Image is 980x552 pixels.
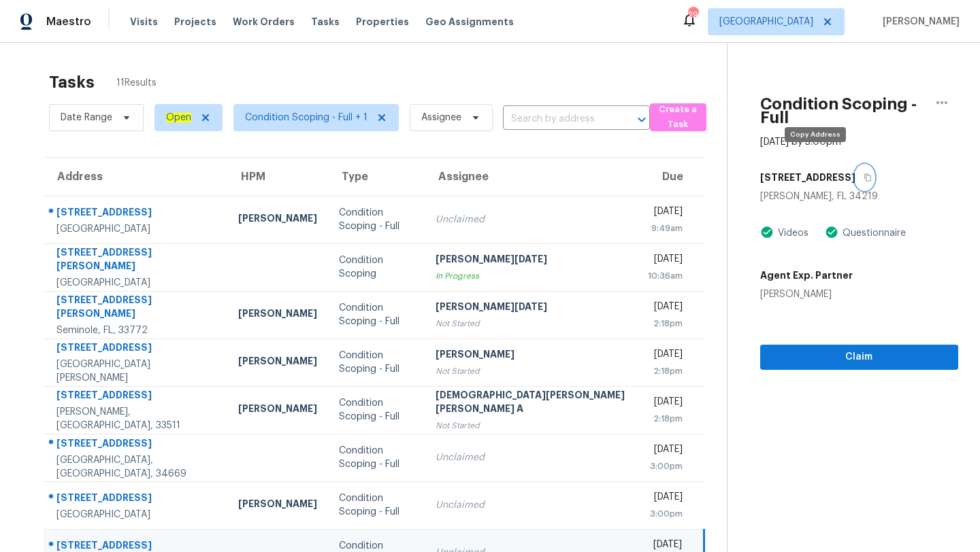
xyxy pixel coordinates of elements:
[719,15,813,29] span: [GEOGRAPHIC_DATA]
[648,269,683,283] div: 10:36am
[339,206,413,233] div: Condition Scoping - Full
[56,245,216,276] div: [STREET_ADDRESS][PERSON_NAME]
[436,252,627,269] div: [PERSON_NAME][DATE]
[760,171,855,184] h5: [STREET_ADDRESS]
[233,15,295,29] span: Work Orders
[56,293,216,324] div: [STREET_ADDRESS][PERSON_NAME]
[339,491,413,519] div: Condition Scoping - Full
[774,226,808,240] div: Videos
[760,288,853,301] div: [PERSON_NAME]
[760,135,841,149] div: [DATE] by 3:00pm
[56,453,216,481] div: [GEOGRAPHIC_DATA], [GEOGRAPHIC_DATA], 34669
[436,213,627,226] div: Unclaimed
[436,347,627,364] div: [PERSON_NAME]
[238,497,317,514] div: [PERSON_NAME]
[760,97,926,124] h2: Condition Scoping - Full
[311,17,340,27] span: Tasks
[648,317,683,330] div: 2:18pm
[760,269,853,282] h5: Agent Exp. Partner
[130,15,158,29] span: Visits
[61,111,112,124] span: Date Range
[166,113,191,122] ah_el_jm_1744035306855: Open
[356,15,409,29] span: Properties
[436,269,627,283] div: In Progress
[648,443,683,460] div: [DATE]
[436,317,627,330] div: Not Started
[648,252,683,269] div: [DATE]
[436,419,627,432] div: Not Started
[339,444,413,471] div: Condition Scoping - Full
[425,158,638,196] th: Assignee
[838,226,906,240] div: Questionnaire
[425,15,514,29] span: Geo Assignments
[632,110,651,129] button: Open
[650,103,706,131] button: Create a Task
[238,211,317,228] div: [PERSON_NAME]
[648,507,683,521] div: 3:00pm
[760,190,958,203] div: [PERSON_NAME], FL 34219
[436,388,627,419] div: [DEMOGRAPHIC_DATA][PERSON_NAME] [PERSON_NAME] A
[339,396,413,424] div: Condition Scoping - Full
[46,15,91,29] span: Maestro
[339,301,413,328] div: Condition Scoping - Full
[648,300,683,317] div: [DATE]
[56,205,216,222] div: [STREET_ADDRESS]
[648,412,683,426] div: 2:18pm
[436,364,627,378] div: Not Started
[421,111,461,124] span: Assignee
[56,436,216,453] div: [STREET_ADDRESS]
[648,395,683,412] div: [DATE]
[825,225,838,239] img: Artifact Present Icon
[227,158,328,196] th: HPM
[116,76,157,90] span: 11 Results
[56,508,216,521] div: [GEOGRAPHIC_DATA]
[245,111,367,124] span: Condition Scoping - Full + 1
[339,349,413,376] div: Condition Scoping - Full
[44,158,227,196] th: Address
[56,222,216,236] div: [GEOGRAPHIC_DATA]
[760,225,774,239] img: Artifact Present Icon
[657,102,700,133] span: Create a Task
[648,364,683,378] div: 2:18pm
[637,158,704,196] th: Due
[648,205,683,222] div: [DATE]
[771,349,947,366] span: Claim
[56,341,216,358] div: [STREET_ADDRESS]
[174,15,216,29] span: Projects
[238,354,317,371] div: [PERSON_NAME]
[238,402,317,419] div: [PERSON_NAME]
[436,300,627,317] div: [PERSON_NAME][DATE]
[339,254,413,281] div: Condition Scoping
[760,345,958,370] button: Claim
[56,388,216,405] div: [STREET_ADDRESS]
[56,358,216,385] div: [GEOGRAPHIC_DATA][PERSON_NAME]
[503,109,612,130] input: Search by address
[648,460,683,473] div: 3:00pm
[648,222,683,235] div: 9:49am
[56,276,216,290] div: [GEOGRAPHIC_DATA]
[877,15,960,29] span: [PERSON_NAME]
[56,491,216,508] div: [STREET_ADDRESS]
[648,347,683,364] div: [DATE]
[648,490,683,507] div: [DATE]
[238,307,317,324] div: [PERSON_NAME]
[56,405,216,432] div: [PERSON_NAME], [GEOGRAPHIC_DATA], 33511
[328,158,424,196] th: Type
[688,8,698,22] div: 29
[436,498,627,512] div: Unclaimed
[56,324,216,337] div: Seminole, FL, 33772
[49,75,95,89] h2: Tasks
[436,451,627,464] div: Unclaimed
